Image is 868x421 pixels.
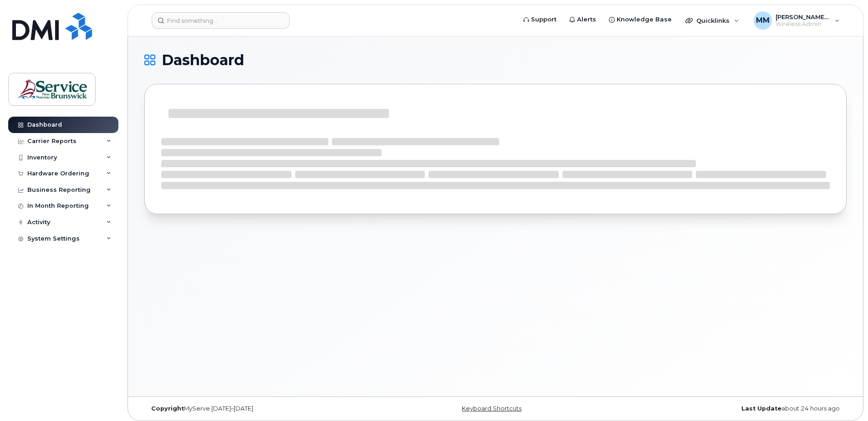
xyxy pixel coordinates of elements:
[613,405,847,412] div: about 24 hours ago
[462,405,521,412] a: Keyboard Shortcuts
[151,405,184,412] strong: Copyright
[162,53,244,67] span: Dashboard
[144,405,378,412] div: MyServe [DATE]–[DATE]
[741,405,781,412] strong: Last Update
